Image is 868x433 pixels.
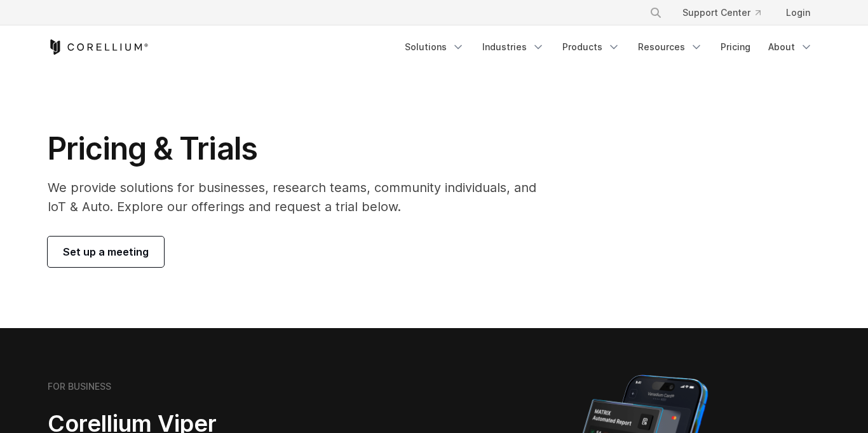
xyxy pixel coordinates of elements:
[475,36,552,58] a: Industries
[555,36,628,58] a: Products
[644,1,667,24] button: Search
[713,36,758,58] a: Pricing
[63,244,149,259] span: Set up a meeting
[397,36,820,58] div: Navigation Menu
[776,1,820,24] a: Login
[48,39,149,55] a: Corellium Home
[48,130,554,168] h1: Pricing & Trials
[761,36,820,58] a: About
[634,1,820,24] div: Navigation Menu
[48,381,111,392] h6: FOR BUSINESS
[397,36,472,58] a: Solutions
[630,36,710,58] a: Resources
[48,178,554,216] p: We provide solutions for businesses, research teams, community individuals, and IoT & Auto. Explo...
[672,1,771,24] a: Support Center
[48,237,164,267] a: Set up a meeting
